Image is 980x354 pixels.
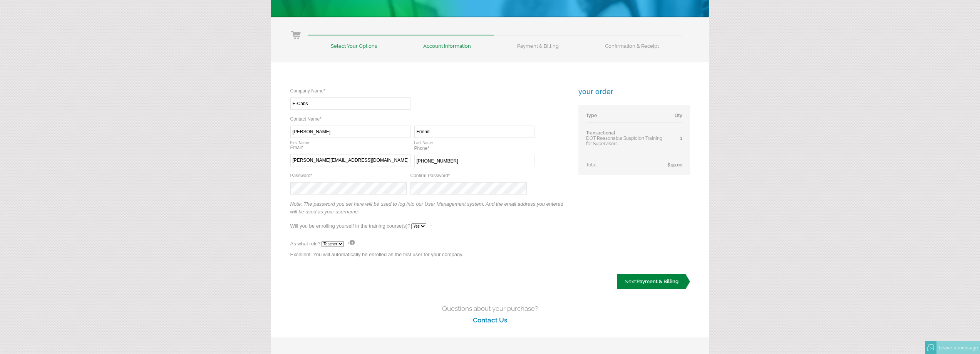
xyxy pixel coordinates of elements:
label: Email* [290,145,304,150]
span: $49.00 [667,162,682,168]
span: Last Name [414,141,538,145]
a: Contact Us [473,316,507,324]
td: DOT Reasonable Suspicion Training for Supervisors [586,122,667,158]
label: Confirm Password* [410,173,450,178]
li: Account Information [400,35,494,49]
div: Leave a message [936,341,980,354]
a: Next:Payment & Billing [617,274,690,289]
li: Confirmation & Receipt [582,35,682,49]
label: Phone* [414,146,429,151]
p: Excellent. You will automatically be enrolled as the first user for your company. [290,251,568,262]
label: Company Name* [290,88,325,94]
em: Note: The password you set here will be used to log into our User Management system. And the emai... [290,201,563,215]
h3: your order [578,87,690,96]
label: Password* [290,173,312,178]
td: Total [586,158,667,168]
td: 1 [667,122,682,158]
span: Transactional [586,130,615,136]
img: Offline [927,344,934,351]
li: Select Your Options [308,35,400,49]
li: Payment & Billing [494,35,582,49]
label: As what role? [290,241,321,247]
span: Payment & Billing [637,279,678,284]
td: Type [586,113,667,122]
td: Qty [667,113,682,122]
h4: Questions about your purchase? [271,303,709,314]
img: What's this? [349,240,355,245]
label: Will you be enrolling yourself in the training course(s)? [290,223,410,229]
span: First Name [290,141,414,145]
label: Contact Name* [290,116,322,122]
